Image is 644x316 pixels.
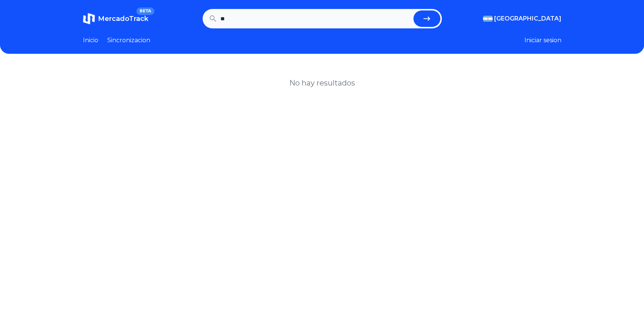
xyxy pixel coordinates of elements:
button: [GEOGRAPHIC_DATA] [483,14,561,23]
span: [GEOGRAPHIC_DATA] [494,14,561,23]
img: MercadoTrack [83,13,95,25]
button: Iniciar sesion [524,36,561,45]
a: Inicio [83,36,98,45]
span: BETA [136,7,154,15]
h1: No hay resultados [289,78,355,88]
img: Argentina [483,16,493,22]
a: Sincronizacion [107,36,150,45]
a: MercadoTrackBETA [83,13,148,25]
span: MercadoTrack [98,15,148,23]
